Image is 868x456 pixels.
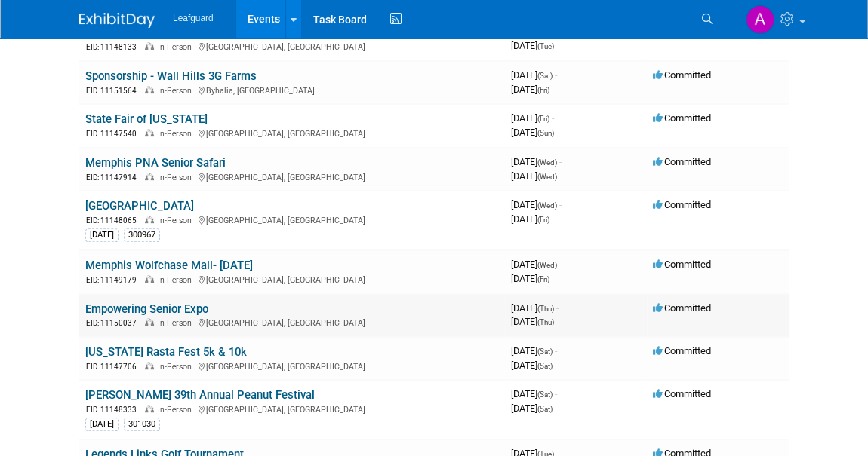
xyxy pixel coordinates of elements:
span: EID: 11148065 [86,216,143,225]
span: (Fri) [537,216,549,224]
a: [GEOGRAPHIC_DATA] [85,199,194,213]
span: [DATE] [511,302,559,314]
span: - [555,388,557,399]
span: [DATE] [511,213,549,225]
span: (Wed) [537,173,557,181]
span: (Thu) [537,318,554,326]
span: Committed [653,259,711,270]
a: [US_STATE] Rasta Fest 5k & 10k [85,345,247,359]
a: Sponsorship - Wall Hills 3G Farms [85,69,257,83]
span: (Wed) [537,201,557,210]
span: (Sat) [537,405,553,413]
span: - [559,259,562,270]
span: [DATE] [511,40,554,51]
span: (Sat) [537,390,553,399]
span: EID: 11148133 [86,43,143,51]
span: [DATE] [511,345,557,357]
span: Committed [653,112,711,124]
div: Byhalia, [GEOGRAPHIC_DATA] [85,84,499,96]
a: [PERSON_NAME] 39th Annual Peanut Festival [85,388,315,402]
img: ExhibitDay [79,13,155,28]
span: - [555,69,557,81]
span: Committed [653,302,711,314]
span: Committed [653,156,711,167]
img: In-Person Event [145,275,154,283]
span: (Fri) [537,115,549,123]
span: Committed [653,388,711,399]
img: In-Person Event [145,362,154,369]
span: EID: 11147914 [86,173,143,182]
img: Arlene Duncan [746,5,774,34]
span: (Sat) [537,72,553,80]
img: In-Person Event [145,405,154,412]
div: 300967 [124,228,160,242]
div: [GEOGRAPHIC_DATA], [GEOGRAPHIC_DATA] [85,213,499,226]
span: Committed [653,69,711,81]
span: [DATE] [511,402,553,414]
span: (Fri) [537,86,549,94]
span: In-Person [158,216,196,225]
span: - [555,345,557,357]
span: (Thu) [537,305,554,313]
div: [GEOGRAPHIC_DATA], [GEOGRAPHIC_DATA] [85,316,499,329]
span: (Tue) [537,42,554,50]
a: State Fair of [US_STATE] [85,112,208,126]
span: - [556,302,559,314]
a: Empowering Senior Expo [85,302,208,316]
span: In-Person [158,86,196,96]
span: EID: 11148333 [86,406,143,414]
span: - [552,112,554,124]
span: In-Person [158,42,196,52]
span: (Wed) [537,158,557,167]
div: [GEOGRAPHIC_DATA], [GEOGRAPHIC_DATA] [85,40,499,53]
img: In-Person Event [145,42,154,50]
span: (Wed) [537,261,557,269]
div: [GEOGRAPHIC_DATA], [GEOGRAPHIC_DATA] [85,127,499,139]
div: [GEOGRAPHIC_DATA], [GEOGRAPHIC_DATA] [85,273,499,286]
span: [DATE] [511,112,554,124]
img: In-Person Event [145,173,154,180]
span: EID: 11147706 [86,363,143,371]
a: Memphis Wolfchase Mall- [DATE] [85,259,253,272]
span: [DATE] [511,273,549,284]
span: [DATE] [511,84,549,95]
span: [DATE] [511,170,557,182]
a: Memphis Wolfchase [GEOGRAPHIC_DATA] [DATE] [85,26,336,40]
span: EID: 11147540 [86,130,143,138]
span: In-Person [158,173,196,182]
span: EID: 11151564 [86,87,143,95]
div: [DATE] [85,418,119,431]
span: Leafguard [173,13,214,23]
span: Committed [653,199,711,210]
span: In-Person [158,275,196,285]
span: (Sat) [537,362,553,370]
img: In-Person Event [145,86,154,93]
div: [GEOGRAPHIC_DATA], [GEOGRAPHIC_DATA] [85,402,499,415]
span: [DATE] [511,127,554,138]
span: [DATE] [511,388,557,399]
span: [DATE] [511,156,562,167]
span: - [559,156,562,167]
span: EID: 11149179 [86,276,143,284]
img: In-Person Event [145,216,154,223]
span: [DATE] [511,316,554,327]
span: [DATE] [511,259,562,270]
div: 301030 [124,418,160,431]
img: In-Person Event [145,318,154,326]
span: (Sat) [537,347,553,356]
a: Memphis PNA Senior Safari [85,156,226,170]
span: [DATE] [511,69,557,81]
span: (Fri) [537,275,549,283]
div: [GEOGRAPHIC_DATA], [GEOGRAPHIC_DATA] [85,360,499,372]
img: In-Person Event [145,129,154,136]
span: Committed [653,345,711,357]
div: [DATE] [85,228,119,242]
span: [DATE] [511,199,562,210]
span: In-Person [158,405,196,415]
span: EID: 11150037 [86,319,143,327]
span: In-Person [158,362,196,372]
span: [DATE] [511,360,553,371]
span: In-Person [158,129,196,139]
span: (Sun) [537,129,554,137]
div: [GEOGRAPHIC_DATA], [GEOGRAPHIC_DATA] [85,170,499,183]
